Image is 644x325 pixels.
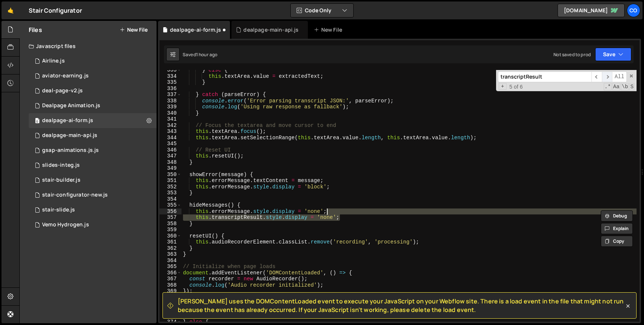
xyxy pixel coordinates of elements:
[1,1,20,19] a: 🤙
[160,128,181,135] div: 343
[29,217,157,232] div: 5799/22359.js
[160,98,181,104] div: 338
[160,135,181,141] div: 344
[29,203,157,217] div: 5799/15288.js
[595,48,631,61] button: Save
[42,58,65,64] div: Airline.js
[612,83,620,90] span: CaseSensitive Search
[42,73,89,79] div: aviator-earning.js
[42,87,83,94] div: deal-page-v2.js
[621,83,629,90] span: Whole Word Search
[42,177,80,184] div: stair-builder.js
[160,165,181,172] div: 349
[160,258,181,264] div: 364
[42,117,93,124] div: dealpage-ai-form.js
[160,141,181,147] div: 345
[160,221,181,227] div: 358
[170,26,221,34] div: dealpage-ai-form.js
[160,116,181,122] div: 341
[29,188,157,203] div: 5799/16845.js
[160,147,181,153] div: 346
[612,71,627,82] span: Alt-Enter
[591,71,602,82] span: ​
[160,196,181,203] div: 354
[160,288,181,294] div: 369
[35,118,40,124] span: 0
[602,71,612,82] span: ​
[558,4,625,17] a: [DOMAIN_NAME]
[160,159,181,166] div: 348
[29,68,157,83] div: 5799/31803.js
[627,4,640,17] a: Co
[160,184,181,190] div: 352
[601,210,633,222] button: Debug
[604,83,612,90] span: RegExp Search
[601,223,633,234] button: Explain
[498,71,591,82] input: Search for
[42,207,75,213] div: stair-slide.js
[160,307,181,313] div: 372
[42,192,108,198] div: stair-configurator-new.js
[160,110,181,117] div: 340
[29,54,157,68] div: 5799/23170.js
[160,313,181,319] div: 373
[178,297,624,314] span: [PERSON_NAME] uses the DOMContentLoaded event to execute your JavaScript on your Webflow site. Th...
[120,27,148,33] button: New File
[160,190,181,196] div: 353
[160,282,181,289] div: 368
[160,178,181,184] div: 351
[196,51,218,58] div: 1 hour ago
[42,162,80,169] div: slides-integ.js
[160,153,181,159] div: 347
[160,92,181,98] div: 337
[160,208,181,215] div: 356
[160,245,181,252] div: 362
[29,113,157,128] div: 5799/46543.js
[160,251,181,258] div: 363
[506,84,526,90] span: 5 of 6
[243,26,299,34] div: dealpage-main-api.js
[160,294,181,301] div: 370
[160,73,181,80] div: 334
[160,86,181,92] div: 336
[499,83,506,90] span: Toggle Replace mode
[42,132,97,139] div: dealpage-main-api.js
[160,270,181,276] div: 366
[160,172,181,178] div: 350
[29,128,157,143] div: 5799/46639.js
[601,236,633,247] button: Copy
[160,233,181,239] div: 360
[29,173,157,188] div: 5799/10830.js
[160,239,181,245] div: 361
[29,26,42,34] h2: Files
[29,98,157,113] div: 5799/43892.js
[42,222,89,228] div: Vemo Hydrogen.js
[291,4,353,17] button: Code Only
[160,67,181,73] div: 333
[160,227,181,233] div: 359
[160,276,181,282] div: 367
[629,83,634,90] span: Search In Selection
[42,102,100,109] div: Dealpage Animation.js
[29,143,157,158] div: 5799/13335.js
[160,122,181,129] div: 342
[20,39,157,54] div: Javascript files
[160,202,181,208] div: 355
[42,147,99,154] div: gsap-animations.js.js
[553,51,591,58] div: Not saved to prod
[160,264,181,270] div: 365
[29,158,157,173] div: 5799/29740.js
[29,6,82,15] div: Stair Configurator
[160,104,181,110] div: 339
[160,300,181,307] div: 371
[29,83,157,98] div: 5799/43929.js
[314,26,345,34] div: New File
[160,79,181,86] div: 335
[183,51,217,58] div: Saved
[160,214,181,221] div: 357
